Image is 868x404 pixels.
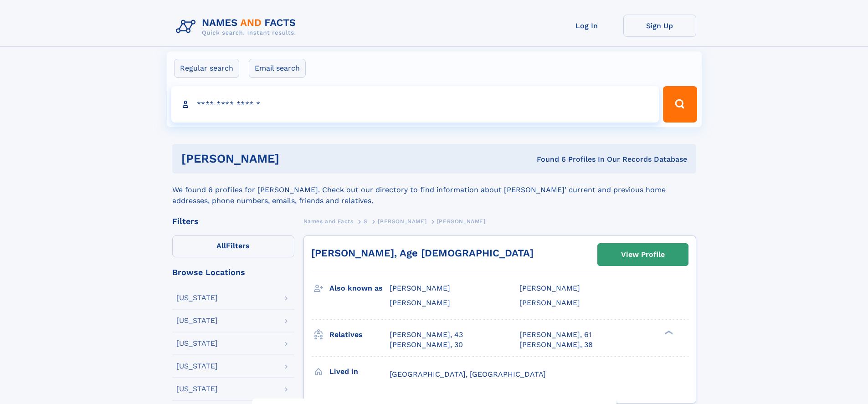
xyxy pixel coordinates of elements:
[172,217,294,225] div: Filters
[390,340,463,350] a: [PERSON_NAME], 30
[390,330,463,340] a: [PERSON_NAME], 43
[621,244,665,265] div: View Profile
[176,317,218,324] div: [US_STATE]
[378,218,426,225] span: [PERSON_NAME]
[364,215,368,227] a: S
[378,215,426,227] a: [PERSON_NAME]
[303,215,354,227] a: Names and Facts
[329,364,390,379] h3: Lived in
[364,218,368,225] span: S
[390,298,450,307] span: [PERSON_NAME]
[329,281,390,296] h3: Also known as
[176,340,218,347] div: [US_STATE]
[172,15,303,39] img: Logo Names and Facts
[172,174,696,206] div: We found 6 profiles for [PERSON_NAME]. Check out our directory to find information about [PERSON_...
[172,235,294,257] label: Filters
[519,284,580,292] span: [PERSON_NAME]
[663,329,673,335] div: ❯
[176,363,218,370] div: [US_STATE]
[181,153,408,164] h1: [PERSON_NAME]
[311,247,534,259] a: [PERSON_NAME], Age [DEMOGRAPHIC_DATA]
[598,244,688,266] a: View Profile
[249,59,306,78] label: Email search
[519,298,580,307] span: [PERSON_NAME]
[329,327,390,343] h3: Relatives
[519,340,593,350] a: [PERSON_NAME], 38
[550,15,623,37] a: Log In
[408,154,687,164] div: Found 6 Profiles In Our Records Database
[437,218,486,225] span: [PERSON_NAME]
[216,241,226,250] span: All
[176,385,218,393] div: [US_STATE]
[663,86,697,123] button: Search Button
[172,268,294,276] div: Browse Locations
[390,370,546,378] span: [GEOGRAPHIC_DATA], [GEOGRAPHIC_DATA]
[171,86,659,123] input: search input
[176,294,218,302] div: [US_STATE]
[623,15,696,37] a: Sign Up
[174,59,239,78] label: Regular search
[390,284,450,292] span: [PERSON_NAME]
[519,330,591,340] a: [PERSON_NAME], 61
